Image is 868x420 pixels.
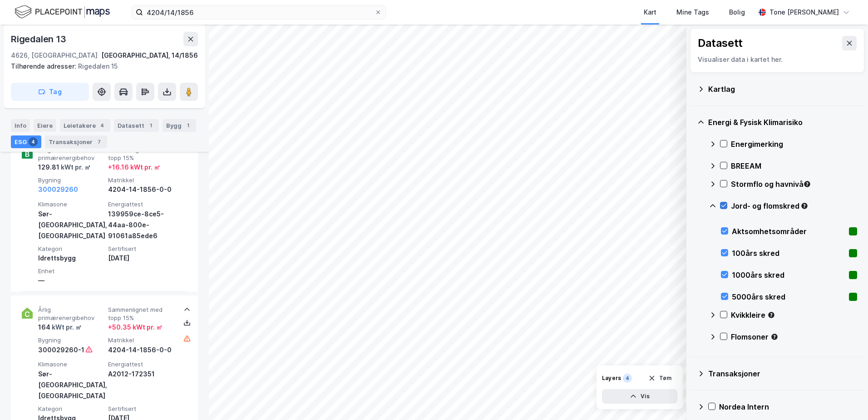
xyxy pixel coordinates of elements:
[602,389,677,404] button: Vis
[108,322,163,333] div: + 50.35 kWt pr. ㎡
[108,245,174,253] span: Sertifisert
[108,306,174,322] span: Sammenlignet med topp 15%
[108,209,174,241] div: 139959ce-8ce5-44aa-800e-91061a85ede6
[60,119,110,132] div: Leietakere
[731,310,857,320] div: Kvikkleire
[15,4,110,20] img: logo.f888ab2527a4732fd821a326f86c7f29.svg
[38,360,104,368] span: Klimasone
[11,50,98,61] div: 4626, [GEOGRAPHIC_DATA]
[11,62,78,70] span: Tilhørende adresser:
[731,160,857,171] div: BREEAM
[59,162,91,173] div: kWt pr. ㎡
[114,119,159,132] div: Datasett
[698,36,743,50] div: Datasett
[732,226,845,237] div: Aktsomhetsområder
[38,345,84,355] div: 300029260-1
[108,253,174,264] div: [DATE]
[729,7,745,18] div: Bolig
[719,401,857,412] div: Nordea Intern
[602,375,621,382] div: Layers
[767,311,775,319] div: Tooltip anchor
[731,331,857,342] div: Flomsoner
[108,146,174,162] span: Sammenlignet med topp 15%
[644,7,656,18] div: Kart
[38,162,91,173] div: 129.81
[143,5,375,19] input: Søk på adresse, matrikkel, gårdeiere, leietakere eller personer
[698,54,857,65] div: Visualiser data i kartet her.
[803,180,811,188] div: Tooltip anchor
[38,336,104,344] span: Bygning
[38,253,104,264] div: Idrettsbygg
[708,84,857,95] div: Kartlag
[623,374,632,383] div: 4
[38,267,104,275] span: Enhet
[731,139,857,150] div: Energimerking
[770,333,779,341] div: Tooltip anchor
[732,270,845,280] div: 1000års skred
[731,200,857,211] div: Jord- og flomskred
[101,50,198,61] div: [GEOGRAPHIC_DATA], 14/1856
[108,176,174,184] span: Matrikkel
[108,360,174,368] span: Energiattest
[38,200,104,208] span: Klimasone
[94,137,104,146] div: 7
[108,200,174,208] span: Energiattest
[38,209,104,241] div: Sør-[GEOGRAPHIC_DATA], [GEOGRAPHIC_DATA]
[11,32,68,46] div: Rigedalen 13
[11,119,30,132] div: Info
[108,345,174,355] div: 4204-14-1856-0-0
[38,176,104,184] span: Bygning
[98,121,107,130] div: 4
[50,322,82,333] div: kWt pr. ㎡
[823,376,868,420] iframe: Chat Widget
[108,336,174,344] span: Matrikkel
[732,291,845,302] div: 5000års skred
[11,135,41,148] div: ESG
[29,137,38,146] div: 4
[45,135,107,148] div: Transaksjoner
[163,119,196,132] div: Bygg
[732,248,845,259] div: 100års skred
[11,61,191,72] div: Rigedalen 15
[38,146,104,162] span: Årlig primærenergibehov
[108,184,174,195] div: 4204-14-1856-0-0
[34,119,56,132] div: Eiere
[38,184,78,195] button: 300029260
[708,117,857,128] div: Energi & Fysisk Klimarisiko
[38,405,104,413] span: Kategori
[146,121,155,130] div: 1
[38,306,104,322] span: Årlig primærenergibehov
[800,202,809,210] div: Tooltip anchor
[183,121,192,130] div: 1
[731,179,857,190] div: Stormflo og havnivå
[642,371,677,385] button: Tøm
[38,245,104,253] span: Kategori
[38,322,82,333] div: 164
[38,369,104,401] div: Sør-[GEOGRAPHIC_DATA], [GEOGRAPHIC_DATA]
[108,162,160,173] div: + 16.16 kWt pr. ㎡
[676,7,709,18] div: Mine Tags
[769,7,839,18] div: Tone [PERSON_NAME]
[708,368,857,379] div: Transaksjoner
[108,405,174,413] span: Sertifisert
[108,369,174,380] div: A2012-172351
[38,275,104,286] div: —
[11,83,89,101] button: Tag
